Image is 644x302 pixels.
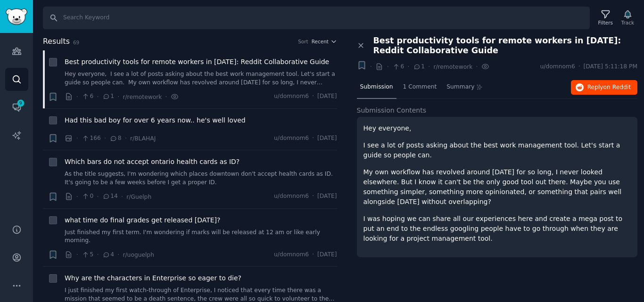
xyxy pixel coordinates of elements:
[65,57,329,67] a: Best productivity tools for remote workers in [DATE]: Reddit Collaborative Guide
[76,92,78,102] span: ·
[125,133,127,143] span: ·
[97,192,99,202] span: ·
[370,62,372,72] span: ·
[274,251,309,259] span: u/domnom6
[117,92,119,102] span: ·
[387,62,388,72] span: ·
[76,133,78,143] span: ·
[603,84,631,90] span: on Reddit
[274,134,309,143] span: u/domnom6
[165,92,167,102] span: ·
[82,251,93,259] span: 5
[360,83,393,91] span: Submission
[317,251,337,259] span: [DATE]
[82,92,93,101] span: 6
[584,63,637,71] span: [DATE] 5:11:18 PM
[476,62,478,72] span: ·
[65,170,337,187] a: As the title suggests, I'm wondering which places downtown don't accept health cards as ID. It's ...
[123,252,154,258] span: r/uoguelph
[6,8,27,25] img: GummySearch logo
[76,192,78,202] span: ·
[312,134,314,143] span: ·
[598,19,613,26] div: Filters
[357,106,427,115] span: Submission Contents
[65,215,221,225] a: what time do final grades get released [DATE]?
[363,140,631,160] p: I see a lot of posts asking about the best work management tool. Let's start a guide so people can.
[43,7,590,29] input: Search Keyword
[317,92,337,101] span: [DATE]
[312,251,314,259] span: ·
[5,96,28,119] a: 9
[403,83,437,91] span: 1 Comment
[312,38,329,45] span: Recent
[43,36,70,48] span: Results
[109,134,121,143] span: 8
[104,133,106,143] span: ·
[65,229,337,245] a: Just finished my first term. I'm wondering if marks will be released at 12 am or like early morning.
[82,134,101,143] span: 166
[76,250,78,260] span: ·
[102,251,114,259] span: 4
[392,63,404,71] span: 6
[312,92,314,101] span: ·
[317,134,337,143] span: [DATE]
[73,40,79,45] span: 69
[428,62,430,72] span: ·
[298,38,308,45] div: Sort
[578,63,580,71] span: ·
[126,194,151,200] span: r/Guelph
[65,273,241,283] a: Why are the characters in Enterprise so eager to die?
[65,157,239,167] a: Which bars do not accept ontario health cards as ID?
[363,123,631,133] p: Hey everyone,
[363,214,631,244] p: I was hoping we can share all our experiences here and create a mega post to put an end to the en...
[274,92,309,101] span: u/domnom6
[97,250,99,260] span: ·
[117,250,119,260] span: ·
[65,115,246,125] a: Had this bad boy for over 6 years now.. he's well loved
[312,38,337,45] button: Recent
[274,192,309,201] span: u/domnom6
[312,192,314,201] span: ·
[446,83,474,91] span: Summary
[363,167,631,207] p: My own workflow has revolved around [DATE] for so long, I never looked elsewhere. But I know it c...
[540,63,575,71] span: u/domnom6
[82,192,93,201] span: 0
[123,94,162,100] span: r/remotework
[571,80,637,95] button: Replyon Reddit
[130,135,156,142] span: r/BLAHAJ
[413,63,425,71] span: 1
[102,192,118,201] span: 14
[433,64,472,70] span: r/remotework
[317,192,337,201] span: [DATE]
[97,92,99,102] span: ·
[17,100,25,106] span: 9
[102,92,114,101] span: 1
[587,83,631,92] span: Reply
[407,62,409,72] span: ·
[65,70,337,87] a: Hey everyone, I see a lot of posts asking about the best work management tool. Let's start a guid...
[121,192,123,202] span: ·
[373,36,638,56] span: Best productivity tools for remote workers in [DATE]: Reddit Collaborative Guide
